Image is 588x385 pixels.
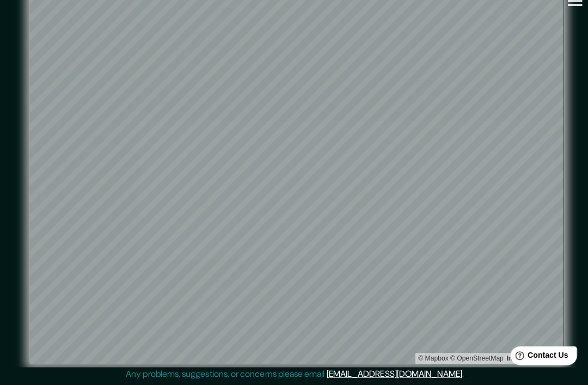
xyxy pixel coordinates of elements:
a: OpenStreetMap [446,355,499,363]
a: [EMAIL_ADDRESS][DOMAIN_NAME] [323,368,458,380]
a: Mapbox [414,355,444,363]
iframe: Help widget launcher [491,343,576,373]
div: . [460,368,461,381]
div: . [461,368,463,381]
p: Any problems, suggestions, or concerns please email . [125,368,460,381]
